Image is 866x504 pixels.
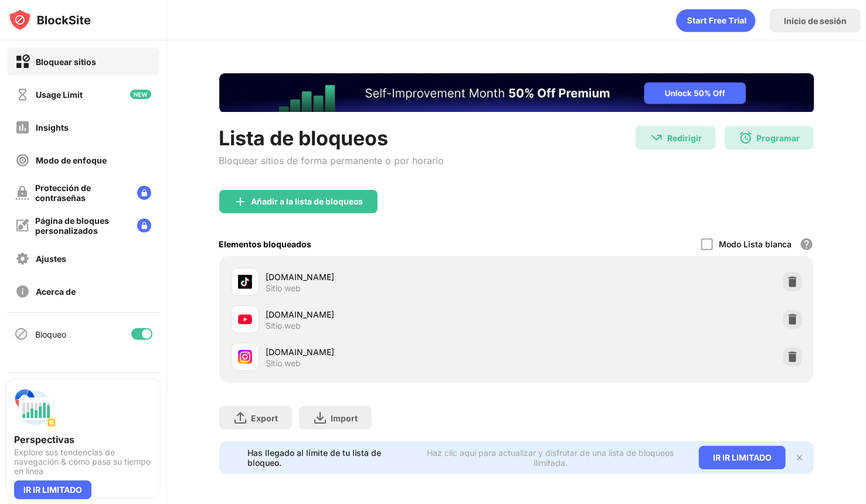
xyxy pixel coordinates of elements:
[15,55,30,69] img: block-on.svg
[35,329,66,339] div: Bloqueo
[784,16,847,26] div: Inicio de sesión
[15,120,30,135] img: insights-off.svg
[251,413,278,423] div: Export
[266,346,517,358] div: [DOMAIN_NAME]
[795,453,804,462] img: x-button.svg
[15,153,30,168] img: focus-off.svg
[137,186,151,200] img: lock-menu.svg
[35,216,128,236] div: Página de bloques personalizados
[130,90,151,99] img: new-icon.svg
[219,239,312,249] div: Elementos bloqueados
[36,155,107,165] div: Modo de enfoque
[219,73,814,112] iframe: Banner
[266,321,301,331] div: Sitio web
[266,271,517,283] div: [DOMAIN_NAME]
[8,8,91,32] img: logo-blocksite.svg
[238,312,252,326] img: favicons
[36,254,66,264] div: Ajustes
[676,9,756,32] div: animation
[219,126,444,150] div: Lista de bloqueos
[14,448,152,476] div: Explore sus tendencias de navegación & cómo pasa su tiempo en línea
[36,287,76,297] div: Acerca de
[667,133,702,143] div: Redirigir
[14,327,28,341] img: blocking-icon.svg
[15,186,29,200] img: password-protection-off.svg
[238,275,252,289] img: favicons
[266,358,301,369] div: Sitio web
[266,283,301,294] div: Sitio web
[137,219,151,233] img: lock-menu.svg
[36,90,83,100] div: Usage Limit
[35,183,128,203] div: Protección de contraseñas
[247,448,409,468] div: Has llegado al límite de tu lista de bloqueo.
[699,446,786,469] div: IR IR LIMITADO
[36,57,96,67] div: Bloquear sitios
[14,434,152,445] div: Perspectivas
[219,155,444,166] div: Bloquear sitios de forma permanente o por horario
[266,308,517,321] div: [DOMAIN_NAME]
[15,284,30,299] img: about-off.svg
[14,481,91,499] div: IR IR LIMITADO
[15,251,30,266] img: settings-off.svg
[14,387,56,429] img: push-insights.svg
[416,448,685,468] div: Haz clic aquí para actualizar y disfrutar de una lista de bloqueos ilimitada.
[36,122,69,132] div: Insights
[331,413,358,423] div: Import
[15,87,30,102] img: time-usage-off.svg
[719,239,792,249] div: Modo Lista blanca
[238,350,252,364] img: favicons
[15,219,29,233] img: customize-block-page-off.svg
[756,133,800,143] div: Programar
[251,197,364,206] div: Añadir a la lista de bloqueos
